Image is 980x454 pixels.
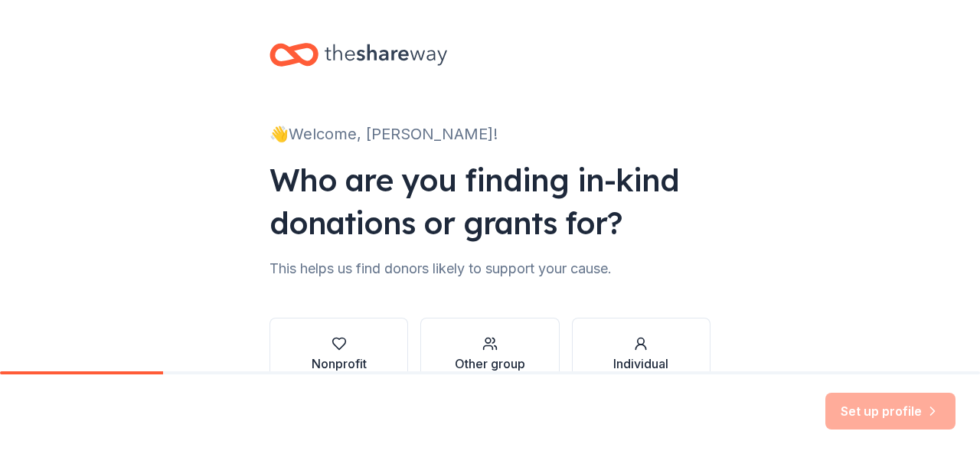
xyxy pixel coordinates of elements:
[269,318,408,391] button: Nonprofit
[420,318,559,391] button: Other group
[269,122,710,146] div: 👋 Welcome, [PERSON_NAME]!
[312,354,367,373] div: Nonprofit
[269,158,710,244] div: Who are you finding in-kind donations or grants for?
[455,354,525,373] div: Other group
[269,256,710,281] div: This helps us find donors likely to support your cause.
[572,318,710,391] button: Individual
[613,354,668,373] div: Individual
